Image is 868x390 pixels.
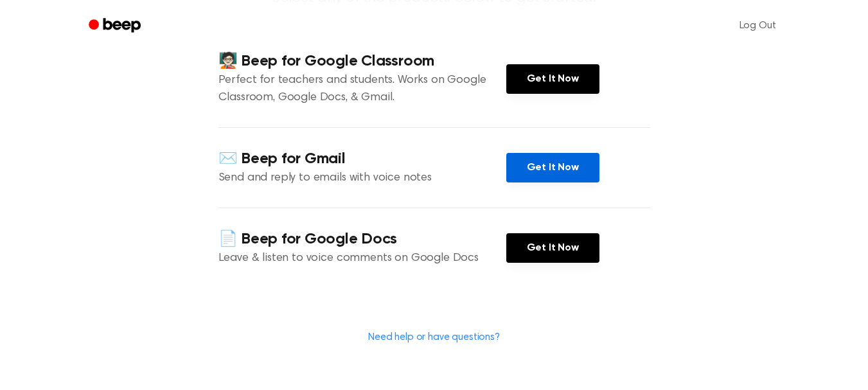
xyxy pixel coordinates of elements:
a: Need help or have questions? [368,332,500,342]
h4: ✉️ Beep for Gmail [218,148,506,170]
h4: 🧑🏻‍🏫 Beep for Google Classroom [218,51,506,72]
a: Get It Now [506,233,599,263]
p: Leave & listen to voice comments on Google Docs [218,250,506,267]
a: Beep [80,13,152,39]
p: Send and reply to emails with voice notes [218,170,506,187]
p: Perfect for teachers and students. Works on Google Classroom, Google Docs, & Gmail. [218,72,506,107]
h4: 📄 Beep for Google Docs [218,229,506,250]
a: Log Out [727,10,789,41]
a: Get It Now [506,64,599,94]
a: Get It Now [506,153,599,182]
